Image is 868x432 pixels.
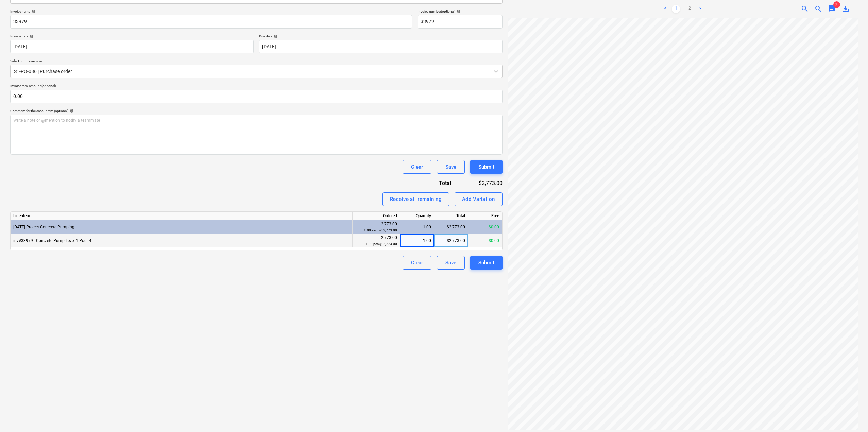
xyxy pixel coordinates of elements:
small: 1.00 pcs @ 2,773.00 [365,242,397,246]
div: 1.00 [403,234,431,247]
span: help [272,34,278,38]
div: Submit [478,162,494,171]
div: Save [445,258,456,267]
div: inv#33979 - Concrete Pump Level 1 Pour 4 [11,234,353,247]
div: 2,773.00 [355,235,397,247]
div: Add Variation [462,195,495,204]
div: $0.00 [468,220,502,234]
button: Submit [470,160,503,174]
span: help [455,9,461,13]
div: 1.00 [403,220,431,234]
div: $2,773.00 [462,179,502,187]
div: Clear [411,162,423,171]
iframe: Chat Widget [834,399,868,432]
input: Invoice number [418,15,503,29]
span: zoom_out [814,5,822,13]
button: Save [437,256,465,270]
div: Receive all remaining [390,195,442,204]
p: Select purchase order [10,59,503,65]
button: Save [437,160,465,174]
a: Page 2 [685,5,694,13]
span: save_alt [841,5,850,13]
div: Total [414,179,462,187]
div: Total [434,212,468,220]
button: Submit [470,256,503,270]
div: Comment for the accountant (optional) [10,109,503,113]
div: Line-item [11,212,353,220]
small: 1.00 each @ 2,773.00 [364,228,397,232]
span: help [68,109,74,113]
span: help [30,9,36,13]
a: Page 1 is your current page [672,5,680,13]
div: Invoice name [10,9,412,14]
a: Previous page [661,5,669,13]
button: Add Variation [455,192,503,206]
span: 3-05-04 Project-Concrete Pumping [13,225,74,229]
div: Save [445,162,456,171]
div: Free [468,212,502,220]
span: 2 [833,1,840,8]
div: $2,773.00 [434,234,468,247]
div: Submit [478,258,494,267]
div: Clear [411,258,423,267]
button: Clear [403,160,431,174]
input: Due date not specified [259,40,503,53]
button: Receive all remaining [382,192,449,206]
div: $0.00 [468,234,502,247]
input: Invoice name [10,15,412,29]
input: Invoice date not specified [10,40,254,53]
span: chat [828,5,836,13]
span: zoom_in [801,5,809,13]
p: Invoice total amount (optional) [10,84,503,89]
div: Ordered [353,212,400,220]
div: 2,773.00 [355,221,397,234]
div: $2,773.00 [434,220,468,234]
div: Invoice date [10,34,254,38]
div: Quantity [400,212,434,220]
div: Due date [259,34,503,38]
button: Clear [403,256,431,270]
div: Invoice number (optional) [418,9,503,14]
input: Invoice total amount (optional) [10,90,503,103]
span: help [28,34,34,38]
a: Next page [696,5,704,13]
